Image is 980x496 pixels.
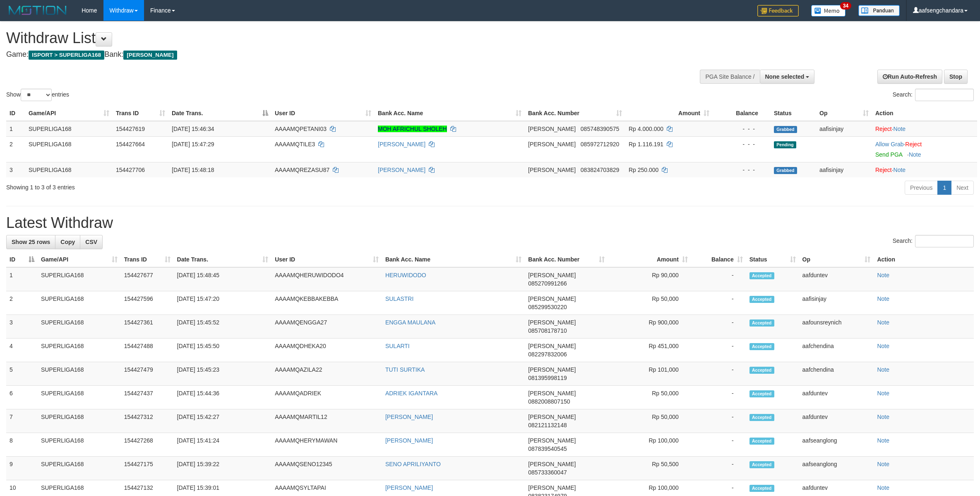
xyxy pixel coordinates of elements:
[858,5,900,16] img: panduan.png
[799,252,874,267] th: Op: activate to sort column ascending
[6,215,974,231] h1: Latest Withdraw
[121,362,174,386] td: 154427479
[625,106,713,121] th: Amount: activate to sort column ascending
[951,181,974,195] a: Next
[6,30,645,46] h1: Withdraw List
[123,51,177,60] span: [PERSON_NAME]
[6,136,25,162] td: 2
[799,291,874,315] td: aafisinjay
[121,339,174,362] td: 154427488
[915,89,974,101] input: Search:
[608,267,691,291] td: Rp 90,000
[6,51,645,59] h4: Game: Bank:
[528,141,576,148] span: [PERSON_NAME]
[700,70,759,84] div: PGA Site Balance /
[271,409,382,433] td: AAAAMQMARTIL12
[55,235,80,249] a: Copy
[877,70,942,84] a: Run Auto-Refresh
[38,409,121,433] td: SUPERLIGA168
[271,315,382,339] td: AAAAMQENGGA27
[172,167,214,173] span: [DATE] 15:48:18
[275,141,315,148] span: AAAAMQTILE3
[174,252,272,267] th: Date Trans.: activate to sort column ascending
[528,167,576,173] span: [PERSON_NAME]
[6,162,25,177] td: 3
[774,141,796,148] span: Pending
[174,457,272,480] td: [DATE] 15:39:22
[749,485,774,492] span: Accepted
[385,319,435,326] a: ENGGA MAULANA
[905,181,938,195] a: Previous
[80,235,103,249] a: CSV
[174,267,272,291] td: [DATE] 15:48:45
[894,126,906,132] a: Note
[877,414,889,420] a: Note
[799,362,874,386] td: aafchendina
[385,461,441,467] a: SENO APRILIYANTO
[6,386,38,409] td: 6
[799,386,874,409] td: aafduntev
[6,89,69,101] label: Show entries
[691,433,746,457] td: -
[528,280,567,287] span: Copy 085270991266 to clipboard
[6,362,38,386] td: 5
[877,366,889,373] a: Note
[893,89,974,101] label: Search:
[6,267,38,291] td: 1
[816,162,872,177] td: aafisinjay
[385,390,438,397] a: ADRIEK IGANTARA
[749,438,774,445] span: Accepted
[746,252,799,267] th: Status: activate to sort column ascending
[25,136,113,162] td: SUPERLIGA168
[528,398,570,405] span: Copy 0882008807150 to clipboard
[385,414,433,420] a: [PERSON_NAME]
[271,106,375,121] th: User ID: activate to sort column ascending
[528,126,576,132] span: [PERSON_NAME]
[713,106,771,121] th: Balance
[121,386,174,409] td: 154427437
[877,272,889,278] a: Note
[528,351,567,358] span: Copy 082297832006 to clipboard
[608,315,691,339] td: Rp 900,000
[749,367,774,374] span: Accepted
[691,267,746,291] td: -
[749,319,774,327] span: Accepted
[691,339,746,362] td: -
[608,339,691,362] td: Rp 451,000
[38,252,121,267] th: Game/API: activate to sort column ascending
[872,106,977,121] th: Action
[38,386,121,409] td: SUPERLIGA168
[799,339,874,362] td: aafchendina
[877,484,889,491] a: Note
[765,73,805,80] span: None selected
[378,141,425,148] a: [PERSON_NAME]
[875,141,903,148] a: Allow Grab
[25,106,113,121] th: Game/API: activate to sort column ascending
[629,126,663,132] span: Rp 4.000.000
[581,167,619,173] span: Copy 083824703829 to clipboard
[385,272,426,278] a: HERUWIDODO
[121,291,174,315] td: 154427596
[716,140,767,148] div: - - -
[113,106,168,121] th: Trans ID: activate to sort column ascending
[172,126,214,132] span: [DATE] 15:46:34
[915,235,974,247] input: Search:
[608,252,691,267] th: Amount: activate to sort column ascending
[271,386,382,409] td: AAAAMQADRIEK
[6,106,25,121] th: ID
[6,315,38,339] td: 3
[760,70,815,84] button: None selected
[375,106,525,121] th: Bank Acc. Name: activate to sort column ascending
[12,239,50,245] span: Show 25 rows
[528,414,576,420] span: [PERSON_NAME]
[382,252,525,267] th: Bank Acc. Name: activate to sort column ascending
[874,252,974,267] th: Action
[799,315,874,339] td: aafounsreynich
[629,167,658,173] span: Rp 250.000
[271,339,382,362] td: AAAAMQDHEKA20
[811,5,846,17] img: Button%20Memo.svg
[116,126,145,132] span: 154427619
[608,409,691,433] td: Rp 50,000
[528,390,576,397] span: [PERSON_NAME]
[6,235,55,249] a: Show 25 rows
